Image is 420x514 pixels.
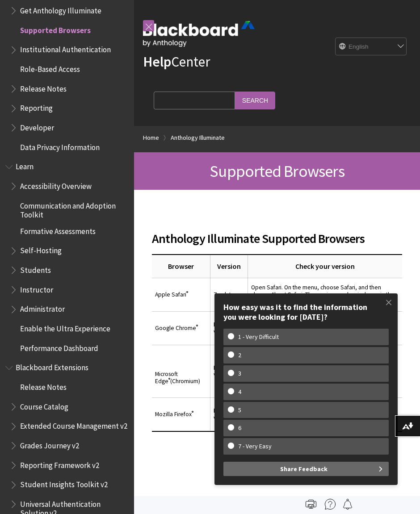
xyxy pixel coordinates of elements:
span: Release Notes [20,380,67,392]
span: Anthology Illuminate Supported Browsers [152,229,402,248]
td: 7 or later [210,278,248,311]
sup: ® [196,323,198,329]
span: Students [20,263,51,275]
w-span: 4 [228,388,252,396]
span: Learn [16,159,34,171]
td: Latest version [210,345,248,397]
td: Last three versions [210,311,248,345]
span: Share Feedback [280,462,328,476]
th: Version [210,255,248,278]
td: Mozilla Firefox [152,397,210,431]
span: Get Anthology Illuminate [20,3,101,15]
span: Course Catalog [20,399,68,411]
span: Instructor [20,282,53,294]
div: How easy was it to find the information you were looking for [DATE]? [223,302,389,322]
a: Home [143,132,159,143]
span: Blackboard Extensions [16,360,88,372]
img: Blackboard by Anthology [143,21,255,47]
span: Reporting Framework v2 [20,458,99,470]
span: Supported Browsers [20,23,91,35]
span: Supported Browsers [210,161,344,181]
td: Google Chrome [152,311,210,345]
span: Communication and Adoption Toolkit [20,198,128,219]
span: Release Notes [20,81,67,93]
w-span: 1 - Very Difficult [228,333,289,341]
span: Accessibility Overview [20,179,92,191]
button: Share Feedback [223,462,389,476]
sup: ® [192,410,193,415]
span: Grades Journey v2 [20,438,79,450]
w-span: 7 - Very Easy [228,443,282,450]
span: Role-Based Access [20,62,80,74]
span: Institutional Authentication [20,42,111,54]
span: Extended Course Management v2 [20,419,127,431]
w-span: 5 [228,406,252,414]
a: HelpCenter [143,53,210,71]
span: Self-Hosting [20,243,62,255]
a: Anthology Illuminate [171,132,225,143]
strong: Help [143,53,171,71]
span: Administrator [20,302,65,314]
span: Student Insights Toolkit v2 [20,477,108,489]
sup: ® [168,376,170,382]
p: Microsoft Edge (Chromium) [155,371,207,385]
span: Reporting [20,101,53,113]
td: Open Safari. On the menu, choose Safari, and then choose About Safari. The version number is show... [248,278,402,311]
th: Check your version [248,255,402,278]
input: Search [235,92,275,109]
sup: ® [186,290,188,296]
th: Browser [152,255,210,278]
span: Performance Dashboard [20,341,98,353]
td: Apple Safari [152,278,210,311]
td: Last three versions [210,397,248,431]
span: Data Privacy Information [20,140,100,152]
w-span: 2 [228,351,252,359]
w-span: 6 [228,424,252,432]
span: Formative Assessments [20,224,96,236]
span: Enable the Ultra Experience [20,321,110,333]
span: Developer [20,120,54,132]
img: More help [325,499,336,510]
img: Follow this page [342,499,353,510]
nav: Book outline for Blackboard Learn Help [5,159,129,356]
img: Print [306,499,316,510]
select: Site Language Selector [336,38,407,56]
w-span: 3 [228,370,252,377]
